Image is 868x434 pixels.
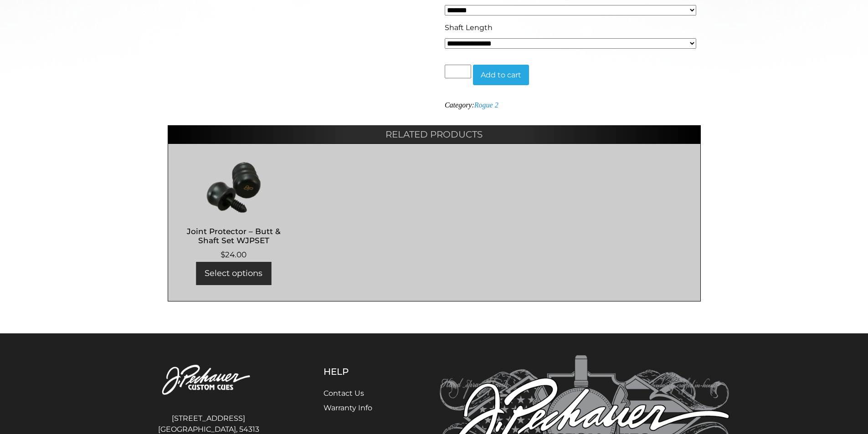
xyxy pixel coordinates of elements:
[196,262,271,285] a: Select options for “Joint Protector - Butt & Shaft Set WJPSET”
[177,223,291,249] h2: Joint Protector – Butt & Shaft Set WJPSET
[474,101,498,109] a: Rogue 2
[139,355,278,406] img: Pechauer Custom Cues
[445,23,493,32] span: Shaft Length
[324,389,364,398] a: Contact Us
[177,160,291,260] a: Joint Protector – Butt & Shaft Set WJPSET $24.00
[445,65,471,78] input: Product quantity
[177,160,291,214] img: Joint Protector - Butt & Shaft Set WJPSET
[324,366,394,377] h5: Help
[168,125,701,143] h2: Related products
[445,101,498,109] span: Category:
[324,403,372,412] a: Warranty Info
[221,250,225,259] span: $
[473,65,529,86] button: Add to cart
[221,250,247,259] bdi: 24.00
